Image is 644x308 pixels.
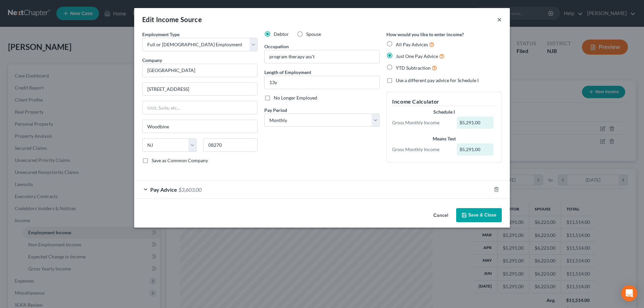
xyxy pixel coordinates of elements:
[142,64,258,77] input: Search company by name...
[428,209,453,222] button: Cancel
[142,32,179,37] span: Employment Type
[150,186,177,193] span: Pay Advice
[143,120,257,133] input: Enter city...
[386,31,464,38] label: How would you like to enter income?
[392,135,496,142] div: Means Test
[396,65,431,71] span: YTD Subtraction
[392,98,496,106] h5: Income Calculator
[264,43,289,50] label: Occupation
[306,31,321,37] span: Spouse
[621,285,637,301] div: Open Intercom Messenger
[274,95,317,101] span: No Longer Employed
[274,31,289,37] span: Debtor
[396,77,479,83] span: Use a different pay advice for Schedule I
[457,143,494,156] div: $5,291.00
[396,42,428,47] span: All Pay Advices
[264,107,287,113] span: Pay Period
[265,50,379,63] input: --
[143,83,257,96] input: Enter address...
[264,69,311,76] label: Length of Employment
[392,109,496,115] div: Schedule I
[497,15,502,23] button: ×
[143,101,257,114] input: Unit, Suite, etc...
[142,57,162,63] span: Company
[396,53,438,59] span: Just One Pay Advice
[265,76,379,89] input: ex: 2 years
[457,117,494,129] div: $5,291.00
[178,186,202,193] span: $3,603.00
[152,158,208,163] span: Save as Common Company
[389,146,453,153] div: Gross Monthly Income
[203,138,258,152] input: Enter zip...
[142,15,202,24] div: Edit Income Source
[456,208,502,222] button: Save & Close
[389,119,453,126] div: Gross Monthly Income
